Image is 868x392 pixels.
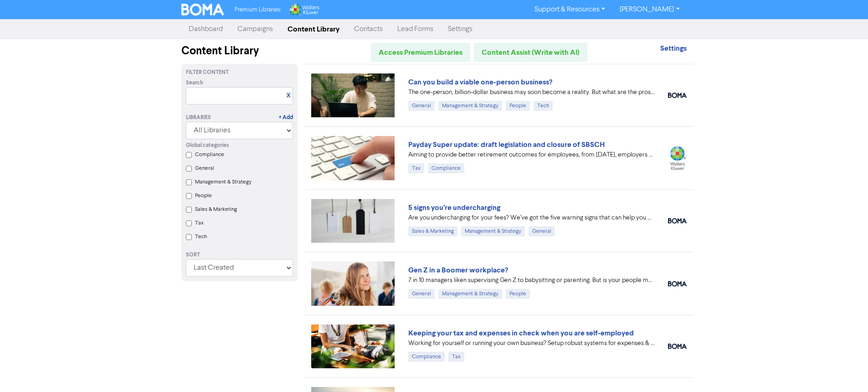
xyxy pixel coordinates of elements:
[287,92,290,99] a: X
[438,101,502,111] div: Management & Strategy
[186,114,211,122] div: Libraries
[195,151,224,159] label: Compliance
[506,289,530,299] div: People
[288,4,319,16] img: Wolters Kluwer
[529,226,555,236] div: General
[181,20,230,38] a: Dashboard
[181,4,224,16] img: BOMA Logo
[235,7,281,13] span: Premium Libraries:
[428,163,464,173] div: Compliance
[668,344,687,349] img: boma_accounting
[660,45,687,52] a: Settings
[408,276,654,285] div: 7 in 10 managers liken supervising Gen Z to babysitting or parenting. But is your people manageme...
[195,219,204,227] label: Tax
[230,20,280,38] a: Campaigns
[186,68,293,77] div: Filter Content
[408,163,424,173] div: Tax
[660,44,687,53] strong: Settings
[186,79,203,87] span: Search
[408,339,654,348] div: Working for yourself or running your own business? Setup robust systems for expenses & tax requir...
[279,114,293,122] a: + Add
[181,43,298,59] div: Content Library
[534,101,553,111] div: Tech
[408,289,435,299] div: General
[527,2,612,17] a: Support & Resources
[408,101,435,111] div: General
[408,140,605,149] a: Payday Super update: draft legislation and closure of SBSCH
[448,352,464,362] div: Tax
[195,164,214,172] label: General
[438,289,502,299] div: Management & Strategy
[668,93,687,98] img: boma
[408,78,552,87] a: Can you build a viable one-person business?
[390,20,441,38] a: Lead Forms
[612,2,687,17] a: [PERSON_NAME]
[195,178,252,186] label: Management & Strategy
[668,281,687,287] img: boma
[408,329,634,338] a: Keeping your tax and expenses in check when you are self-employed
[408,266,508,275] a: Gen Z in a Boomer workplace?
[668,146,687,170] img: wolters_kluwer
[280,20,347,38] a: Content Library
[195,205,237,214] label: Sales & Marketing
[408,352,445,362] div: Compliance
[408,213,654,223] div: Are you undercharging for your fees? We’ve got the five warning signs that can help you diagnose ...
[186,141,293,150] div: Global categories
[195,233,207,241] label: Tech
[347,20,390,38] a: Contacts
[754,293,868,392] iframe: Chat Widget
[441,20,480,38] a: Settings
[186,251,293,259] div: Sort
[461,226,525,236] div: Management & Strategy
[408,150,654,160] div: Aiming to provide better retirement outcomes for employees, from 1 July 2026, employers will be r...
[474,43,587,62] a: Content Assist (Write with AI)
[408,203,500,212] a: 5 signs you’re undercharging
[408,88,654,97] div: The one-person, billion-dollar business may soon become a reality. But what are the pros and cons...
[668,218,687,224] img: boma_accounting
[408,226,457,236] div: Sales & Marketing
[371,43,470,62] a: Access Premium Libraries
[195,192,212,200] label: People
[506,101,530,111] div: People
